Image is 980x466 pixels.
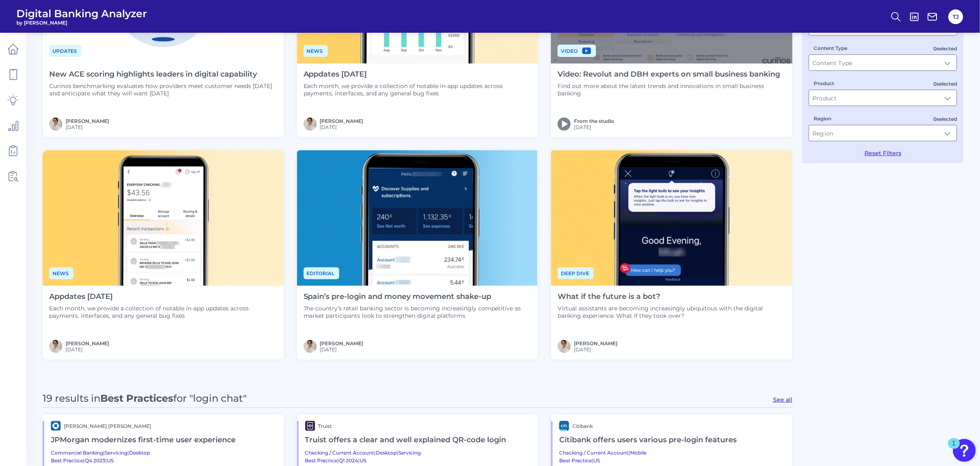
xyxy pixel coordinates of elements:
[66,124,109,130] span: [DATE]
[397,450,399,456] span: |
[51,421,61,431] img: brand logo
[558,47,596,54] a: Video
[773,396,792,403] button: See all
[559,421,569,431] img: brand logo
[49,305,277,319] p: Each month, we provide a collection of notable in-app updates across payments, interfaces, and an...
[376,450,397,456] a: Desktop
[16,20,147,26] span: by [PERSON_NAME]
[558,45,596,57] span: Video
[304,340,317,353] img: MIchael McCaw
[558,118,571,131] img: Studio.png
[572,423,593,429] span: Citibank
[574,346,617,353] span: [DATE]
[127,450,129,456] span: |
[558,292,786,301] h4: What if the future is a bot?
[304,118,317,131] img: MIchael McCaw
[399,450,421,456] a: Servicing
[304,47,328,54] a: News
[85,457,105,464] a: Q4 2023
[305,431,532,450] h2: Truist offers a clear and well explained QR-code login
[297,150,538,286] img: BBVA.png
[320,340,363,346] a: [PERSON_NAME]
[318,423,332,429] span: Truist
[16,7,147,20] span: Digital Banking Analyzer
[574,118,614,124] a: From the studio
[374,450,376,456] span: |
[305,450,374,456] a: Checking / Current Account
[360,457,367,464] a: US
[103,450,105,456] span: |
[338,457,339,464] span: |
[83,457,85,464] span: |
[559,450,628,456] a: Checking / Current Account
[51,431,277,450] h2: JPMorgan modernizes first-time user experience
[43,150,284,286] img: Wellspending.png
[105,450,127,456] a: Servicing
[66,340,109,346] a: [PERSON_NAME]
[100,392,173,404] span: Best Practices
[305,457,338,464] a: Best Practice
[304,305,532,319] p: The country’s retail banking sector is becoming increasingly competitive as market participants l...
[952,443,956,454] div: 1
[304,82,532,97] p: Each month, we provide a collection of notable in-app updates across payments, interfaces, and an...
[173,392,247,404] span: for "login chat"
[558,305,786,319] p: Virtual assistants are becoming increasingly ubiquitous with the digital banking experience. What...
[107,457,113,464] a: US
[49,269,73,277] a: News
[339,457,358,464] a: Q1 2024
[49,267,73,279] span: News
[558,82,786,97] p: Find out more about the latest trends and innovations in small business banking
[814,45,847,51] label: Content Type
[304,267,339,279] span: Editorial
[51,450,103,456] a: Commercial Banking
[559,431,786,450] h2: Citibank offers users various pre-login features
[305,421,532,431] a: brand logoTruist
[105,457,107,464] span: |
[558,340,571,353] img: MIchael McCaw
[66,118,109,124] a: [PERSON_NAME]
[51,421,277,431] a: brand logo[PERSON_NAME] [PERSON_NAME]
[592,457,593,464] span: |
[64,423,151,429] span: [PERSON_NAME] [PERSON_NAME]
[66,346,109,353] span: [DATE]
[948,9,963,24] button: TJ
[593,457,600,464] a: US
[43,392,247,404] div: 19 results in
[864,149,901,157] button: Reset Filters
[814,115,831,122] label: Region
[320,346,363,353] span: [DATE]
[809,55,957,70] input: Content Type
[49,82,277,97] p: Curinos benchmarking evaluates how providers meet customer needs [DATE] and anticipate what they ...
[558,269,594,277] a: Deep dive
[51,457,83,464] a: Best Practice
[953,439,976,462] button: Open Resource Center, 1 new notification
[558,70,786,79] h4: Video: Revolut and DBH experts on small business banking
[551,150,792,286] img: Erica.png
[630,450,647,456] a: Mobile
[49,45,82,57] span: Updates
[320,124,363,130] span: [DATE]
[628,450,630,456] span: |
[305,421,315,431] img: brand logo
[304,45,328,57] span: News
[574,124,614,130] span: [DATE]
[304,292,532,301] h4: Spain’s pre-login and money movement shake-up
[574,340,617,346] a: [PERSON_NAME]
[49,118,62,131] img: MIchael McCaw
[559,457,592,464] a: Best Practice
[304,269,339,277] a: Editorial
[809,125,957,141] input: Region
[304,70,532,79] h4: Appdates [DATE]
[558,267,594,279] span: Deep dive
[49,340,62,353] img: MIchael McCaw
[320,118,363,124] a: [PERSON_NAME]
[129,450,150,456] a: Desktop
[559,421,786,431] a: brand logoCitibank
[809,90,957,106] input: Product
[358,457,360,464] span: |
[814,80,834,86] label: Product
[49,70,277,79] h4: New ACE scoring highlights leaders in digital capability
[49,292,277,301] h4: Appdates [DATE]
[49,47,82,54] a: Updates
